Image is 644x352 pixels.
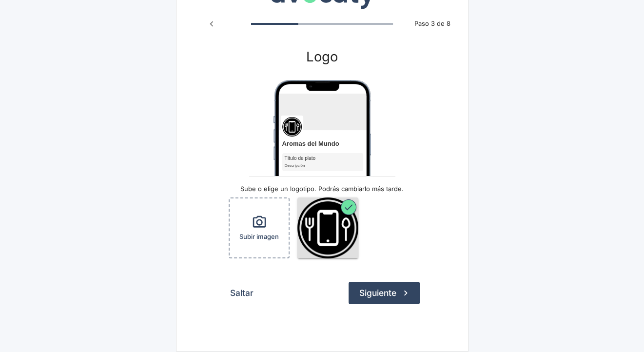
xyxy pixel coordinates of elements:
[349,282,420,304] button: Siguiente
[273,80,371,278] img: Marco de teléfono
[273,80,371,176] div: Vista previa
[225,49,420,64] h3: Logo
[229,197,290,258] button: Subir imagen
[409,19,456,29] span: Paso 3 de 8
[239,232,279,241] span: Subir imagen
[297,197,358,258] img: tenedor, cuchillo y teléfono móvil
[202,15,221,33] button: Paso anterior
[341,199,356,215] span: Seleccionado
[225,184,420,194] p: Sube o elige un logotipo. Podrás cambiarlo más tarde.
[225,282,259,304] button: Saltar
